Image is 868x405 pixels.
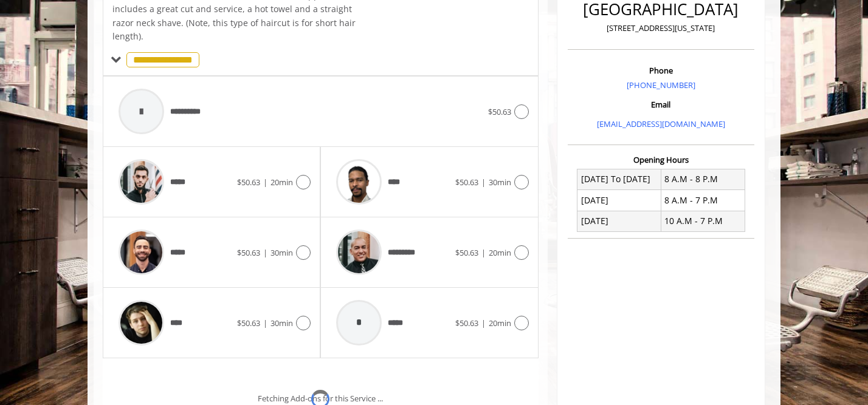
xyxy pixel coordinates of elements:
span: $50.63 [488,106,511,117]
span: $50.63 [237,177,260,188]
span: | [263,247,267,258]
span: $50.63 [237,318,260,328]
span: 20min [489,247,511,258]
td: 8 A.M - 8 P.M [661,169,745,189]
td: [DATE] To [DATE] [577,169,661,189]
h3: Phone [571,66,751,75]
a: [EMAIL_ADDRESS][DOMAIN_NAME] [597,118,725,129]
td: [DATE] [577,190,661,211]
span: | [481,247,486,258]
div: Fetching Add-ons for this Service ... [258,392,383,405]
span: 30min [489,177,511,188]
span: | [263,318,267,328]
td: 8 A.M - 7 P.M [661,190,745,211]
span: 20min [270,177,293,188]
span: $50.63 [455,177,478,188]
h3: Opening Hours [568,155,754,164]
span: 20min [489,318,511,328]
span: 30min [270,247,293,258]
h2: [GEOGRAPHIC_DATA] [571,1,751,18]
span: | [481,318,486,328]
span: $50.63 [455,247,478,258]
td: [DATE] [577,211,661,231]
span: | [481,177,486,188]
span: $50.63 [237,247,260,258]
span: | [263,177,267,188]
td: 10 A.M - 7 P.M [661,211,745,231]
p: [STREET_ADDRESS][US_STATE] [571,22,751,35]
h3: Email [571,100,751,109]
a: [PHONE_NUMBER] [627,80,695,90]
span: $50.63 [455,318,478,328]
span: 30min [270,318,293,328]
